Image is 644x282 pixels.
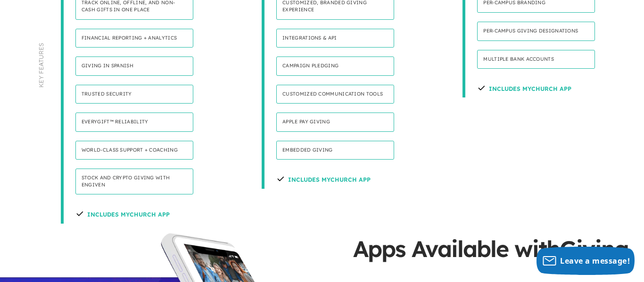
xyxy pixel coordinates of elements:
h4: Giving in Spanish [75,56,193,76]
button: Leave a message! [537,247,635,275]
h4: Integrations & API [276,29,394,48]
h5: Apps Available with [353,233,636,279]
h4: Includes MyChurch App [75,203,170,223]
h4: Embedded Giving [276,141,394,160]
h4: Campaign pledging [276,56,394,76]
span: Leave a message! [560,256,630,266]
h4: Everygift™ Reliability [75,113,193,132]
h4: Includes Mychurch App [276,169,371,188]
h4: Apple Pay Giving [276,113,394,132]
h4: Customized communication tools [276,85,394,104]
h4: Financial reporting + analytics [75,29,193,48]
h4: Multiple bank accounts [477,50,595,69]
h4: World-class support + coaching [75,141,193,160]
h4: Trusted security [75,85,193,104]
span: Giving [560,234,628,263]
h4: Includes Mychurch App [477,78,571,97]
h4: Per-campus giving designations [477,22,595,41]
h4: Stock and Crypto Giving with Engiven [75,169,193,194]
